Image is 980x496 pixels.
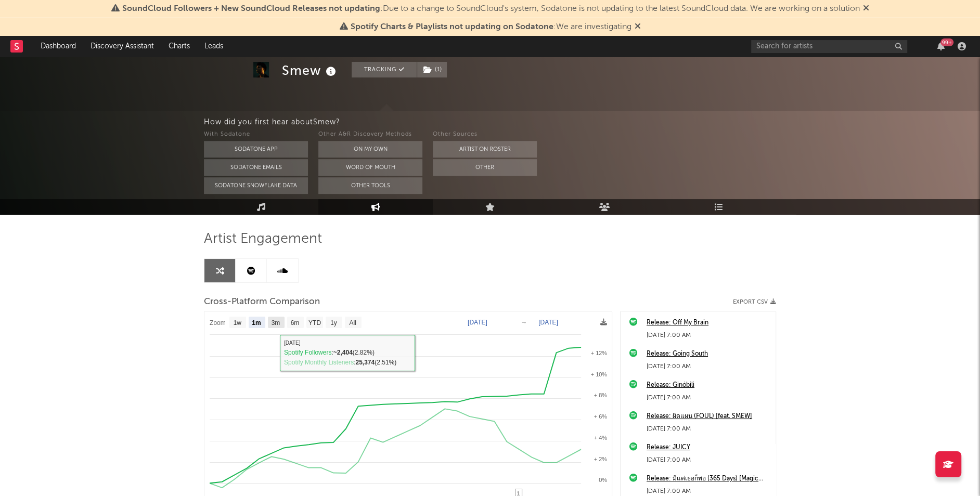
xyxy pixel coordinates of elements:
[647,329,770,342] div: [DATE] 7:00 AM
[122,5,860,13] span: : Due to a change to SoundCloud's system, Sodatone is not updating to the latest SoundCloud data....
[647,348,770,360] a: Release: Going South
[940,38,953,46] div: 99 +
[204,116,980,128] div: How did you first hear about Smew ?
[234,319,242,327] text: 1w
[591,371,608,377] text: + 10%
[863,5,869,13] span: Dismiss
[417,62,447,77] button: (1)
[647,423,770,435] div: [DATE] 7:00 AM
[351,23,553,31] span: Spotify Charts & Playlists not updating on Sodatone
[352,62,417,77] button: Tracking
[330,319,337,327] text: 1y
[308,319,321,327] text: YTD
[122,5,380,13] span: SoundCloud Followers + New SoundCloud Releases not updating
[647,454,770,466] div: [DATE] 7:00 AM
[349,319,356,327] text: All
[204,159,308,176] button: Sodatone Emails
[204,233,322,245] span: Artist Engagement
[647,379,770,391] a: Release: Ginóbili
[204,128,308,141] div: With Sodatone
[318,177,422,194] button: Other Tools
[521,319,527,326] text: →
[594,435,608,441] text: + 4%
[33,36,83,57] a: Dashboard
[647,441,770,454] a: Release: JUICY
[433,159,537,176] button: Other
[433,128,537,141] div: Other Sources
[210,319,226,327] text: Zoom
[635,23,641,31] span: Dismiss
[204,177,308,194] button: Sodatone Snowflake Data
[733,299,776,305] button: Export CSV
[647,391,770,404] div: [DATE] 7:00 AM
[282,62,339,79] div: Smew
[318,159,422,176] button: Word Of Mouth
[318,141,422,158] button: On My Own
[351,23,631,31] span: : We are investigating
[318,128,422,141] div: Other A&R Discovery Methods
[647,360,770,373] div: [DATE] 7:00 AM
[591,350,608,356] text: + 12%
[594,456,608,462] text: + 2%
[433,141,537,158] button: Artist on Roster
[204,296,320,308] span: Cross-Platform Comparison
[272,319,280,327] text: 3m
[647,473,770,485] a: Release: มีแค่เธอก็พอ (365 Days) [Magic Ver.]
[594,413,608,420] text: + 6%
[417,62,447,77] span: ( 1 )
[751,40,907,53] input: Search for artists
[252,319,261,327] text: 1m
[594,392,608,398] text: + 8%
[83,36,161,57] a: Discovery Assistant
[197,36,230,57] a: Leads
[291,319,300,327] text: 6m
[204,141,308,158] button: Sodatone App
[647,317,770,329] a: Release: Off My Brain
[599,477,607,483] text: 0%
[468,319,487,326] text: [DATE]
[538,319,558,326] text: [DATE]
[161,36,197,57] a: Charts
[647,410,770,423] a: Release: ผิดแผน (FOUL) [feat. SMEW]
[937,42,945,50] button: 99+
